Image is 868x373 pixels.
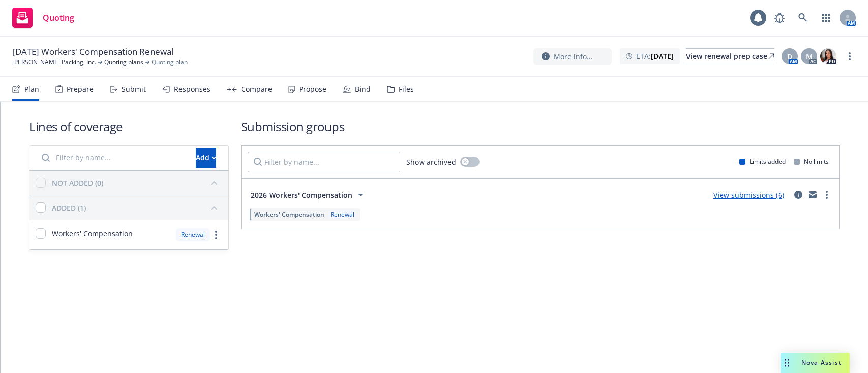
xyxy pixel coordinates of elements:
[67,85,94,93] div: Prepare
[328,210,356,219] div: Renewal
[122,85,146,93] div: Submit
[713,190,784,200] a: View submissions (6)
[196,148,216,167] div: Add
[299,85,326,93] div: Propose
[793,8,813,28] a: Search
[816,8,836,28] a: Switch app
[241,85,272,93] div: Compare
[43,14,74,22] span: Quoting
[820,48,836,64] img: photo
[355,85,371,93] div: Bind
[248,185,370,205] button: 2026 Workers' Compensation
[251,190,352,200] span: 2026 Workers' Compensation
[781,353,793,373] div: Drag to move
[769,8,790,28] a: Report a Bug
[52,228,133,239] span: Workers' Compensation
[152,58,188,67] span: Quoting plan
[781,353,850,373] button: Nova Assist
[821,189,833,201] a: more
[12,58,96,67] a: [PERSON_NAME] Packing, Inc.
[801,358,842,367] span: Nova Assist
[52,178,103,188] div: NOT ADDED (0)
[176,228,210,241] div: Renewal
[12,46,173,58] span: [DATE] Workers' Compensation Renewal
[24,85,39,93] div: Plan
[651,51,674,61] strong: [DATE]
[52,175,222,191] button: NOT ADDED (0)
[210,229,222,241] a: more
[52,202,86,213] div: ADDED (1)
[636,51,674,61] span: ETA :
[554,51,593,62] span: More info...
[792,189,804,201] a: circleInformation
[52,199,222,216] button: ADDED (1)
[533,48,612,65] button: More info...
[806,189,819,201] a: mail
[174,85,211,93] div: Responses
[806,51,813,62] span: M
[844,50,856,62] a: more
[739,157,786,166] div: Limits added
[686,48,774,64] a: View renewal prep case
[794,157,829,166] div: No limits
[406,157,456,167] span: Show archived
[196,148,216,168] button: Add
[8,4,78,32] a: Quoting
[399,85,414,93] div: Files
[241,118,840,135] h1: Submission groups
[36,148,190,168] input: Filter by name...
[787,51,792,62] span: D
[254,210,324,219] span: Workers' Compensation
[104,58,143,67] a: Quoting plans
[248,152,400,172] input: Filter by name...
[29,118,229,135] h1: Lines of coverage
